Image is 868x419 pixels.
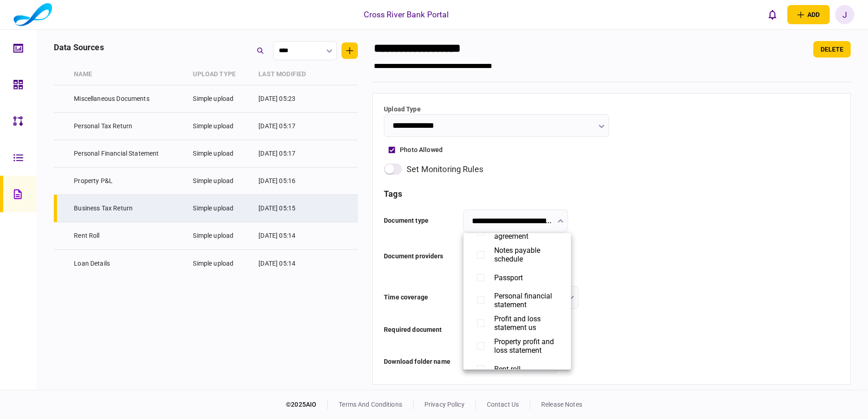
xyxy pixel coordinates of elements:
button: Notes payable schedule [473,246,562,263]
button: Profit and loss statement us [473,314,562,332]
div: Personal financial statement [494,292,562,309]
button: Rent roll [473,361,562,377]
div: Notes payable schedule [494,246,562,263]
div: Profit and loss statement us [494,314,562,332]
div: Rent roll [494,365,521,373]
button: Property profit and loss statement [473,337,562,355]
div: Passport [494,273,523,282]
button: Passport [473,270,562,286]
button: Personal financial statement [473,292,562,309]
div: Property profit and loss statement [494,337,562,355]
